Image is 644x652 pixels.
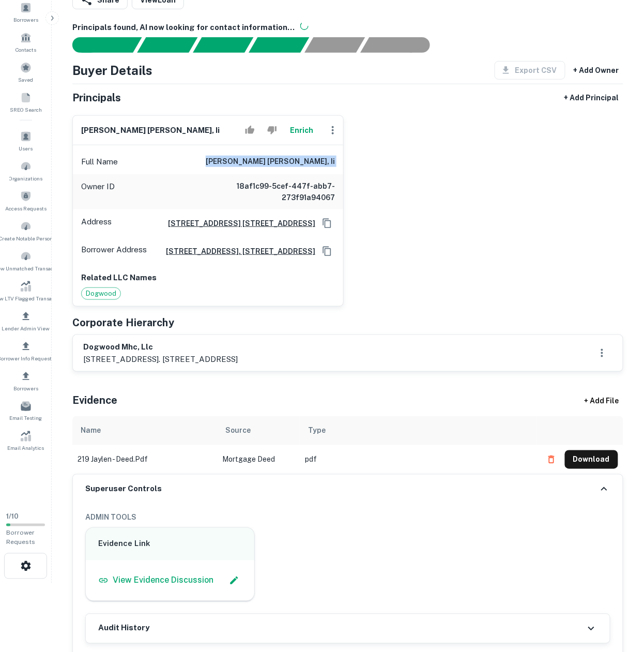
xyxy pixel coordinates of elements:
p: [STREET_ADDRESS]. [STREET_ADDRESS] [83,353,238,366]
a: Contacts [3,28,49,56]
h6: Evidence Link [98,538,242,550]
a: Email Testing [3,397,49,424]
h6: Audit History [98,623,149,634]
a: Users [3,127,49,155]
button: Download [565,450,618,469]
p: Owner ID [81,180,115,203]
button: Enrich [285,120,318,141]
a: Borrower Info Requests [3,337,49,365]
h6: dogwood mhc, llc [83,341,238,353]
a: SREO Search [3,88,49,116]
a: Email Analytics [3,427,49,454]
span: Dogwood [82,289,120,299]
h5: Evidence [72,392,117,408]
p: Full Name [81,156,118,168]
div: + Add File [565,391,638,410]
div: Name [81,424,101,437]
button: Edit Slack Link [226,573,242,588]
div: Principals found, AI now looking for contact information... [249,37,309,53]
p: View Evidence Discussion [113,574,213,587]
span: Borrowers [13,384,38,392]
h5: Corporate Hierarchy [72,315,174,330]
span: Organizations [9,174,43,183]
button: Copy Address [319,216,335,231]
a: Access Requests [3,187,49,215]
th: Name [72,416,217,445]
div: Documents found, AI parsing details... [193,37,253,53]
h6: [PERSON_NAME] [PERSON_NAME], ii [81,125,220,137]
button: Reject [263,120,281,141]
div: scrollable content [72,416,623,474]
a: Review LTV Flagged Transactions [3,277,49,305]
h6: Superuser Controls [85,483,162,495]
p: Related LLC Names [81,271,335,284]
button: Delete file [542,451,561,468]
th: Source [217,416,300,445]
span: Lender Admin View [2,324,50,332]
h6: 18af1c99-5cef-447f-abb7-273f91a94067 [211,180,335,203]
span: 1 / 10 [6,513,19,521]
a: View Evidence Discussion [98,574,213,587]
div: Type [308,424,326,437]
p: Address [81,216,112,231]
h6: [PERSON_NAME] [PERSON_NAME], ii [206,156,335,168]
a: Review Unmatched Transactions [3,247,49,275]
a: [STREET_ADDRESS]. [STREET_ADDRESS] [158,246,315,257]
h6: Principals found, AI now looking for contact information... [72,22,623,34]
span: Users [19,144,33,153]
span: Email Analytics [8,444,44,452]
h6: ADMIN TOOLS [85,512,610,523]
span: Contacts [16,46,36,54]
button: Accept [241,120,259,141]
div: Your request is received and processing... [137,37,197,53]
span: SREO Search [10,105,42,114]
span: Saved [19,75,34,84]
h5: Principals [72,90,121,105]
h4: Buyer Details [72,61,152,80]
button: Copy Address [319,244,335,259]
td: 219 jaylen - deed.pdf [72,445,217,474]
a: Borrowers [3,367,49,395]
button: + Add Principal [560,88,623,107]
span: Borrowers [13,16,38,24]
th: Type [300,416,537,445]
a: Lender Admin View [3,307,49,335]
button: + Add Owner [570,61,623,80]
a: [STREET_ADDRESS] [STREET_ADDRESS] [160,218,315,229]
td: pdf [300,445,537,474]
iframe: Chat Widget [592,569,644,619]
div: Source [225,424,251,437]
a: Create Notable Person [3,217,49,245]
div: Sending borrower request to AI... [60,37,137,53]
div: Principals found, still searching for contact information. This may take time... [304,37,365,53]
div: AI fulfillment process complete. [361,37,442,53]
a: Saved [3,58,49,86]
span: Email Testing [10,414,42,422]
a: Organizations [3,157,49,185]
span: Borrower Requests [6,529,35,546]
td: Mortgage Deed [217,445,300,474]
p: Borrower Address [81,244,147,259]
span: Access Requests [5,204,47,213]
